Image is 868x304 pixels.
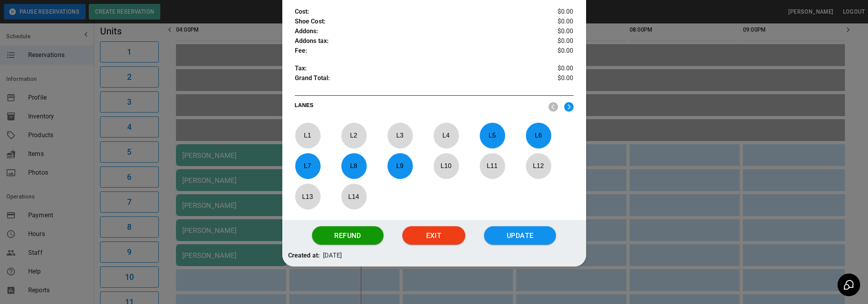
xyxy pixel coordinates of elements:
p: L 12 [525,157,551,175]
p: [DATE] [323,251,342,261]
p: $0.00 [527,27,574,36]
p: $0.00 [527,73,574,85]
p: L 5 [479,126,505,145]
button: Update [484,226,556,245]
p: L 8 [341,157,367,175]
p: $0.00 [527,64,574,73]
p: LANES [295,101,542,112]
img: nav_left.svg [549,102,558,112]
p: Addons : [295,27,527,36]
p: L 7 [295,157,321,175]
p: L 6 [525,126,551,145]
p: $0.00 [527,7,574,17]
p: L 1 [295,126,321,145]
p: Created at: [288,251,320,261]
p: $0.00 [527,17,574,27]
button: Exit [402,226,465,245]
p: L 3 [387,126,413,145]
p: $0.00 [527,46,574,56]
p: $0.00 [527,36,574,46]
p: L 10 [433,157,459,175]
p: L 14 [341,187,367,206]
button: Refund [312,226,384,245]
p: L 2 [341,126,367,145]
img: right.svg [564,102,574,112]
p: L 9 [387,157,413,175]
p: Shoe Cost : [295,17,527,27]
p: Addons tax : [295,36,527,46]
p: Fee : [295,46,527,56]
p: Grand Total : [295,73,527,85]
p: Tax : [295,64,527,73]
p: L 4 [433,126,459,145]
p: L 13 [295,187,321,206]
p: L 11 [479,157,505,175]
p: Cost : [295,7,527,17]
